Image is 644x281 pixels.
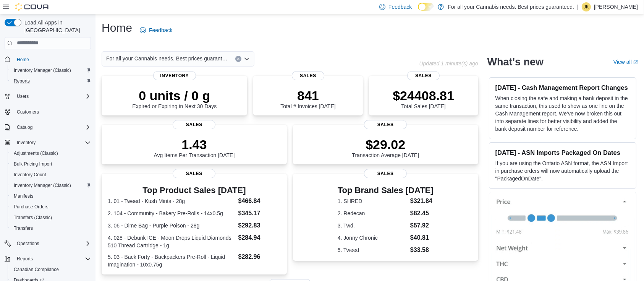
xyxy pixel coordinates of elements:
[352,137,419,152] p: $29.02
[173,169,215,178] span: Sales
[14,161,52,167] span: Bulk Pricing Import
[582,2,591,11] div: Jennifer Kinzie
[14,172,46,178] span: Inventory Count
[487,56,544,68] h2: What's new
[338,246,407,254] dt: 5. Tweed
[11,76,91,86] span: Reports
[11,202,52,211] a: Purchase Orders
[419,60,478,67] p: Updated 1 minute(s) ago
[108,197,235,205] dt: 1. 01 - Tweed - Kush Mints - 28g
[393,88,454,109] div: Total Sales [DATE]
[418,11,418,11] span: Dark Mode
[11,170,91,179] span: Inventory Count
[11,265,91,274] span: Canadian Compliance
[11,66,91,75] span: Inventory Manager (Classic)
[153,71,196,80] span: Inventory
[633,60,638,65] svg: External link
[364,120,407,129] span: Sales
[11,149,91,158] span: Adjustments (Classic)
[338,234,407,242] dt: 4. Jonny Chronic
[14,67,71,73] span: Inventory Manager (Classic)
[495,84,630,91] h3: [DATE] - Cash Management Report Changes
[8,159,94,169] button: Bulk Pricing Import
[495,159,630,182] p: If you are using the Ontario ASN format, the ASN Import in purchase orders will now automatically...
[11,224,91,233] span: Transfers
[14,123,91,132] span: Catalog
[495,149,630,156] h3: [DATE] - ASN Imports Packaged On Dates
[8,223,94,234] button: Transfers
[418,3,434,11] input: Dark Mode
[364,169,407,178] span: Sales
[613,59,638,65] a: View allExternal link
[238,252,281,262] dd: $282.96
[17,256,33,262] span: Reports
[280,88,335,109] div: Total # Invoices [DATE]
[14,78,30,84] span: Reports
[584,2,589,11] span: JK
[14,225,33,231] span: Transfers
[410,209,434,218] dd: $82.45
[2,54,94,65] button: Home
[14,266,59,273] span: Canadian Compliance
[238,209,281,218] dd: $345.17
[338,197,407,205] dt: 1. SHRED
[338,210,407,217] dt: 2. Redecan
[11,181,74,190] a: Inventory Manager (Classic)
[11,202,91,211] span: Purchase Orders
[17,93,29,99] span: Users
[17,57,29,63] span: Home
[14,123,36,132] button: Catalog
[448,2,574,11] p: For all your Cannabis needs. Best prices guaranteed.
[149,26,172,34] span: Feedback
[2,253,94,264] button: Reports
[21,19,91,34] span: Load All Apps in [GEOGRAPHIC_DATA]
[14,239,42,248] button: Operations
[154,137,235,158] div: Avg Items Per Transaction [DATE]
[11,181,91,190] span: Inventory Manager (Classic)
[8,169,94,180] button: Inventory Count
[2,137,94,148] button: Inventory
[11,265,62,274] a: Canadian Compliance
[11,76,33,86] a: Reports
[410,245,434,255] dd: $33.58
[8,264,94,275] button: Canadian Compliance
[11,159,55,169] a: Bulk Pricing Import
[594,2,638,11] p: [PERSON_NAME]
[14,204,49,210] span: Purchase Orders
[14,55,91,64] span: Home
[11,192,36,201] a: Manifests
[14,138,39,147] button: Inventory
[17,124,32,130] span: Catalog
[14,92,32,101] button: Users
[338,222,407,229] dt: 3. Twd.
[17,240,39,247] span: Operations
[106,54,228,63] span: For all your Cannabis needs. Best prices guaranteed.
[238,233,281,242] dd: $284.94
[108,253,235,268] dt: 5. 03 - Back Forty - Backpackers Pre-Roll - Liquid Imagination - 10x0.75g
[388,3,412,11] span: Feedback
[102,20,132,36] h1: Home
[495,94,630,133] p: When closing the safe and making a bank deposit in the same transaction, this used to show as one...
[8,148,94,159] button: Adjustments (Classic)
[132,88,217,103] p: 0 units / 0 g
[108,186,281,195] h3: Top Product Sales [DATE]
[8,191,94,201] button: Manifests
[14,214,52,221] span: Transfers (Classic)
[108,210,235,217] dt: 2. 104 - Community - Bakery Pre-Rolls - 14x0.5g
[108,222,235,229] dt: 3. 06 - Dime Bag - Purple Poison - 28g
[577,2,579,11] p: |
[11,66,74,75] a: Inventory Manager (Classic)
[410,221,434,230] dd: $57.92
[2,91,94,102] button: Users
[280,88,335,103] p: 841
[14,138,91,147] span: Inventory
[132,88,217,109] div: Expired or Expiring in Next 30 Days
[154,137,235,152] p: 1.43
[14,92,91,101] span: Users
[235,56,241,62] button: Clear input
[14,239,91,248] span: Operations
[410,197,434,206] dd: $321.84
[14,107,42,117] a: Customers
[11,149,61,158] a: Adjustments (Classic)
[14,150,58,156] span: Adjustments (Classic)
